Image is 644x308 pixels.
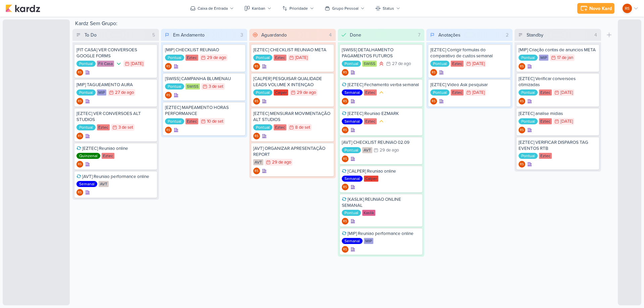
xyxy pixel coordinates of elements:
[165,55,184,61] div: Pontual
[519,47,597,53] div: [MIP] Criação contas de anuncios META
[255,100,259,103] p: RS
[76,145,155,151] div: [EZTEC] Reuniao online
[118,125,133,130] div: 3 de set
[72,19,615,29] div: Kardz Sem Grupo:
[519,161,525,168] div: Criador(a): Renan Sena
[364,89,377,96] div: Eztec
[342,184,348,190] div: Renan Sena
[253,168,260,174] div: Renan Sena
[238,32,246,39] div: 3
[165,92,172,99] div: Criador(a): Renan Sena
[253,145,332,158] div: [AVT] ORGANIZAR APRESENTAÇÃO REPORT
[451,61,464,67] div: Eztec
[364,118,377,124] div: Eztec
[253,63,260,70] div: Renan Sena
[97,89,106,96] div: MIP
[430,98,437,105] div: Criador(a): Renan Sena
[342,69,348,76] div: Criador(a): Renan Sena
[78,100,82,103] p: RS
[207,56,226,60] div: 29 de ago
[342,156,348,162] div: Renan Sena
[343,129,347,132] p: RS
[78,163,82,166] p: RS
[185,118,198,124] div: Eztec
[165,127,172,133] div: Renan Sena
[342,210,361,216] div: Pontual
[165,92,172,99] div: Renan Sena
[253,76,332,88] div: [CALPER] PESQUISAR QUALIDADE LEADS VOLUME X INTENÇAO
[342,111,420,117] div: [EZTEC] Reuniao EZMARK
[519,111,597,117] div: [EZTEC] analise midias
[378,60,385,67] div: Prioridade Alta
[342,127,348,133] div: Criador(a): Renan Sena
[430,98,437,105] div: Renan Sena
[78,71,82,74] p: RS
[253,133,260,139] div: Criador(a): Renan Sena
[415,32,423,39] div: 7
[519,127,525,133] div: Renan Sena
[253,89,272,96] div: Pontual
[295,125,310,130] div: 8 de set
[253,133,260,139] div: Renan Sena
[165,63,172,70] div: Renan Sena
[255,170,259,173] p: RS
[150,32,158,39] div: 5
[253,111,332,123] div: [EZTEC] MENSURAR MOVIMENTAÇÃO ALT STUDIOS
[625,5,630,11] p: RS
[272,160,291,165] div: 29 de ago
[539,118,552,124] div: Eztec
[392,62,411,66] div: 27 de ago
[589,5,612,12] div: Novo Kard
[342,246,348,253] div: Renan Sena
[364,238,373,244] div: MIP
[342,98,348,105] div: Criador(a): Renan Sena
[76,189,83,196] div: Criador(a): Renan Sena
[343,248,347,251] p: RS
[430,89,449,96] div: Pontual
[343,186,347,189] p: RS
[274,124,286,130] div: Eztec
[342,196,420,208] div: [KASLIK] REUNIAO ONLINE SEMANAL
[165,118,184,124] div: Pontual
[378,89,385,96] div: Prioridade Média
[519,98,525,105] div: Renan Sena
[76,161,83,168] div: Renan Sena
[342,231,420,237] div: [MIP] Reuniao performance online
[472,90,485,95] div: [DATE]
[472,62,485,66] div: [DATE]
[76,111,155,123] div: [EZTEC] VER CONVERSOES ALT STUDIOS
[253,159,263,165] div: AVT
[342,82,420,88] div: [EZTEC] Fechamento verba semanal
[451,89,464,96] div: Eztec
[342,47,420,59] div: [SWISS] DETALHAMENTO PAGAMENTOS FUTUROS
[520,100,524,103] p: RS
[165,127,172,133] div: Criador(a): Renan Sena
[539,153,552,159] div: Eztec
[131,62,143,66] div: [DATE]
[432,71,436,74] p: RS
[76,89,96,96] div: Pontual
[519,89,538,96] div: Pontual
[76,153,100,159] div: Quinzenal
[557,56,573,60] div: 17 de jan
[185,83,200,89] div: SWISS
[430,61,449,67] div: Pontual
[76,124,96,130] div: Pontual
[342,127,348,133] div: Renan Sena
[343,100,347,103] p: RS
[520,163,524,166] p: RS
[342,139,420,145] div: [AVT] CHECKLIST REUNIAO 02.09
[97,61,114,67] div: Fit Casa
[253,124,272,130] div: Pontual
[430,47,509,59] div: [EZTEC] Corrigir formulas do comparativo de custos semanal
[623,4,632,13] div: Renan Sena
[115,90,134,95] div: 27 de ago
[362,61,377,67] div: SWISS
[274,89,288,96] div: Calper
[342,156,348,162] div: Criador(a): Renan Sena
[539,55,548,61] div: MIP
[165,83,184,89] div: Pontual
[76,82,155,88] div: [MIP] TAGUEAMENTO AURA
[519,153,538,159] div: Pontual
[76,181,97,187] div: Semanal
